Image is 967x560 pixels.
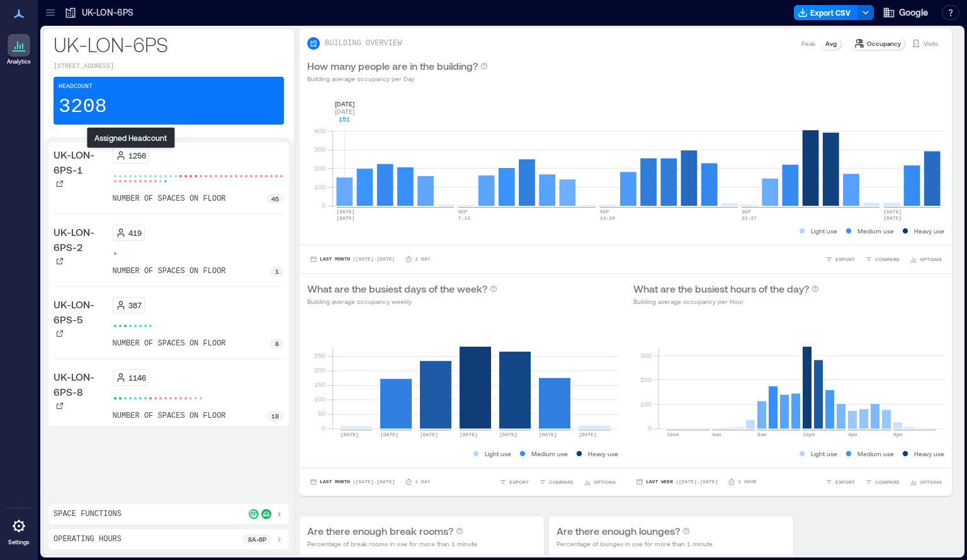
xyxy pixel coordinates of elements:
[128,300,142,310] p: 387
[54,509,122,519] p: Space Functions
[415,478,430,486] p: 1 Day
[128,372,146,383] p: 1146
[924,38,938,48] p: Visits
[557,524,680,539] p: Are there enough lounges?
[667,432,679,437] text: 12am
[54,147,108,177] p: UK-LON-6PS-1
[307,476,397,488] button: Last Month |[DATE]-[DATE]
[458,215,470,221] text: 7-13
[314,183,325,191] tspan: 100
[920,255,942,263] span: OPTIONS
[314,352,325,359] tspan: 250
[113,339,226,349] p: number of spaces on floor
[318,410,325,417] tspan: 50
[857,226,894,236] p: Medium use
[82,6,133,19] p: UK-LON-6PS
[499,432,517,437] text: [DATE]
[314,381,325,388] tspan: 150
[875,255,900,263] span: COMPARE
[3,30,35,69] a: Analytics
[325,38,402,48] p: BUILDING OVERVIEW
[415,255,430,263] p: 1 Day
[54,534,122,544] p: Operating Hours
[899,6,928,19] span: Google
[794,5,858,20] button: Export CSV
[7,58,31,65] p: Analytics
[883,215,902,221] text: [DATE]
[640,376,652,383] tspan: 200
[811,449,837,459] p: Light use
[322,201,325,209] tspan: 0
[823,476,857,488] button: EXPORT
[648,424,652,432] tspan: 0
[128,228,142,238] p: 419
[920,478,942,486] span: OPTIONS
[4,511,34,550] a: Settings
[557,539,713,549] p: Percentage of lounges in use for more than 1 minute
[539,432,557,437] text: [DATE]
[914,226,944,236] p: Heavy use
[307,524,453,539] p: Are there enough break rooms?
[59,82,93,92] p: Headcount
[862,253,902,266] button: COMPARE
[867,38,901,48] p: Occupancy
[640,352,652,359] tspan: 300
[848,432,857,437] text: 4pm
[914,449,944,459] p: Heavy use
[113,411,226,421] p: number of spaces on floor
[336,215,354,221] text: [DATE]
[54,225,108,255] p: UK-LON-6PS-2
[879,3,932,23] button: Google
[54,369,108,400] p: UK-LON-6PS-8
[893,432,903,437] text: 8pm
[307,74,488,84] p: Building average occupancy per Day
[314,164,325,172] tspan: 200
[271,411,279,421] p: 18
[336,209,354,215] text: [DATE]
[458,209,468,215] text: SEP
[757,432,767,437] text: 8am
[640,400,652,408] tspan: 100
[581,476,618,488] button: OPTIONS
[883,209,902,215] text: [DATE]
[742,215,757,221] text: 21-27
[307,59,478,74] p: How many people are in the building?
[307,539,477,549] p: Percentage of break rooms in use for more than 1 minute
[549,478,574,486] span: COMPARE
[825,38,837,48] p: Avg
[497,476,531,488] button: EXPORT
[531,449,568,459] p: Medium use
[113,266,226,276] p: number of spaces on floor
[823,253,857,266] button: EXPORT
[536,476,576,488] button: COMPARE
[314,395,325,403] tspan: 100
[579,432,597,437] text: [DATE]
[275,339,279,349] p: 8
[600,215,615,221] text: 14-20
[307,296,497,306] p: Building average occupancy weekly
[862,476,902,488] button: COMPARE
[485,449,511,459] p: Light use
[907,253,944,266] button: OPTIONS
[54,62,284,72] p: [STREET_ADDRESS]
[420,432,438,437] text: [DATE]
[59,94,107,120] p: 3208
[113,194,226,204] p: number of spaces on floor
[835,255,855,263] span: EXPORT
[307,253,397,266] button: Last Month |[DATE]-[DATE]
[54,31,284,57] p: UK-LON-6PS
[907,476,944,488] button: OPTIONS
[803,432,815,437] text: 12pm
[322,424,325,432] tspan: 0
[738,478,756,486] p: 1 Hour
[600,209,609,215] text: SEP
[811,226,837,236] p: Light use
[633,476,720,488] button: Last Week |[DATE]-[DATE]
[509,478,529,486] span: EXPORT
[801,38,815,48] p: Peak
[341,432,359,437] text: [DATE]
[875,478,900,486] span: COMPARE
[271,194,279,204] p: 45
[460,432,478,437] text: [DATE]
[742,209,751,215] text: SEP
